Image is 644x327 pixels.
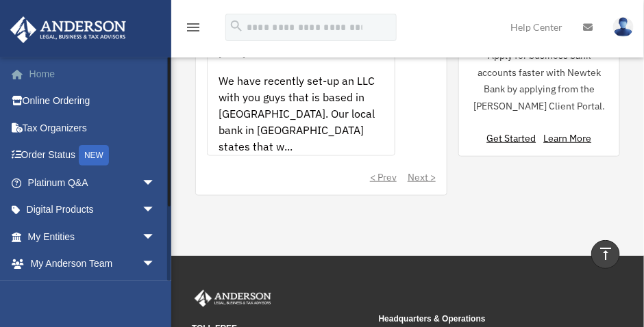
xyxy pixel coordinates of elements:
a: Online Ordering [10,88,176,115]
a: Tax Organizers [10,114,176,142]
a: Order StatusNEW [10,142,176,170]
img: User Pic [613,17,634,37]
a: My Anderson Teamarrow_drop_down [10,250,176,278]
a: Get Started [487,132,542,144]
i: menu [185,19,201,36]
a: Platinum Q&Aarrow_drop_down [10,169,176,196]
a: vertical_align_top [591,240,620,269]
img: Anderson Advisors Platinum Portal [192,290,274,308]
p: Apply for business bank accounts faster with Newtek Bank by applying from the [PERSON_NAME] Clien... [470,47,608,114]
span: arrow_drop_down [142,223,169,251]
span: arrow_drop_down [142,277,169,305]
a: My Entitiesarrow_drop_down [10,223,176,250]
span: arrow_drop_down [142,250,169,278]
a: Home [10,60,176,88]
i: vertical_align_top [597,246,614,262]
a: menu [185,24,201,36]
small: Headquarters & Operations [379,312,556,326]
div: NEW [79,145,109,166]
i: search [229,18,244,34]
div: We have recently set-up an LLC with you guys that is based in [GEOGRAPHIC_DATA]. Our local bank i... [208,62,395,168]
span: arrow_drop_down [142,196,169,224]
img: Anderson Advisors Platinum Portal [6,16,130,43]
a: Learn More [544,132,592,144]
a: My Documentsarrow_drop_down [10,277,176,304]
span: arrow_drop_down [142,169,169,197]
a: Digital Productsarrow_drop_down [10,196,176,224]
